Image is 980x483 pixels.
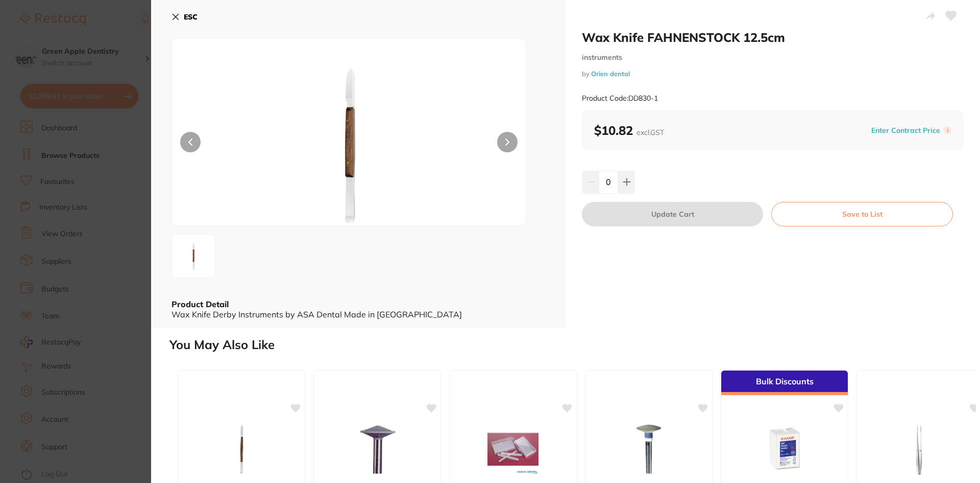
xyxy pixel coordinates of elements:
[591,70,630,78] a: Orien dental
[751,424,818,475] img: S+M Gauze Swabs 8 Ply Non-Sterile 100/Pk - 5cm x 5cm
[582,53,964,62] small: instruments
[480,424,546,475] img: Orthodontic Wax 5cm Strips Bubblegum 5 box
[943,126,951,134] label: i
[582,70,964,78] small: by
[169,338,976,352] h2: You May Also Like
[594,123,664,138] b: $10.82
[868,126,943,135] button: Enter Contract Price
[184,12,198,21] b: ESC
[582,202,763,226] button: Update Cart
[171,299,229,309] b: Product Detail
[887,424,953,475] img: Tissue Forceps SEMKEN-TAYLOR 12.5cm
[344,424,410,475] img: CompoSite 12's RA Knife 0192
[171,8,198,26] button: ESC
[171,310,545,319] div: Wax Knife Derby Instruments by ASA Dental Made in [GEOGRAPHIC_DATA]
[175,238,212,274] img: LTM3MzY0
[616,424,682,475] img: CeraMaster RA Knife 0122C
[582,94,658,103] small: Product Code: DD830-1
[721,371,848,395] div: Bulk Discounts
[582,30,964,45] h2: Wax Knife FAHNENSTOCK 12.5cm
[208,424,275,475] img: Wax Knife FAHNENSTOCK 17cm
[771,202,953,226] button: Save to List
[243,64,455,225] img: LTM3MzY0
[636,128,664,137] span: excl. GST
